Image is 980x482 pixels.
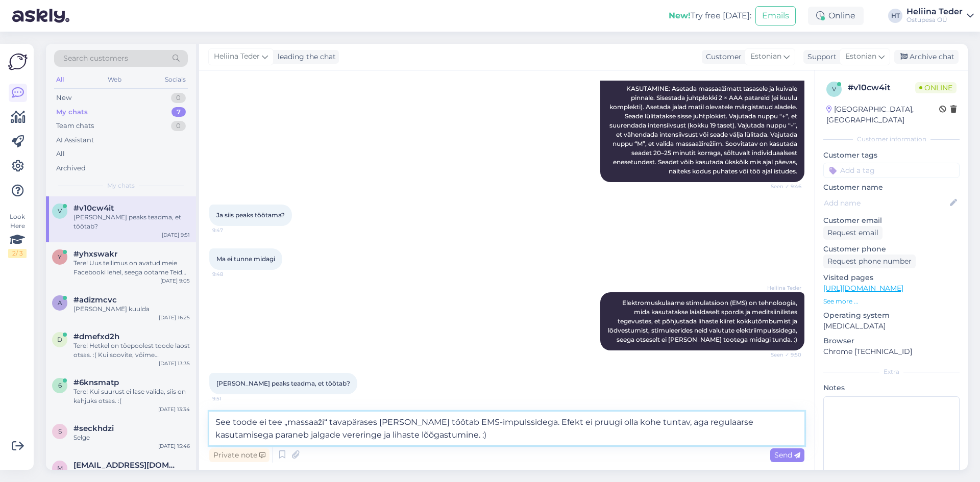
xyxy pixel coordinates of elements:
[212,226,251,234] span: 9:47
[73,305,190,314] div: [PERSON_NAME] kuulda
[750,51,781,62] span: Estonian
[8,249,27,258] div: 2 / 3
[73,295,117,305] span: #adizmcvc
[73,204,114,213] span: #v10cw4it
[56,163,86,173] div: Archived
[888,9,902,23] div: HT
[209,448,269,462] div: Private note
[158,442,190,450] div: [DATE] 15:46
[906,8,963,16] div: Heliina Teder
[823,310,960,321] p: Operating system
[274,52,336,62] div: leading the chat
[763,183,801,190] span: Seen ✓ 9:46
[73,332,119,341] span: #dmefxd2h
[755,6,796,26] button: Emails
[56,135,94,145] div: AI Assistant
[73,387,190,405] div: Tere! Kui suurust ei lase valida, siis on kahjuks otsas. :(
[915,82,957,93] span: Online
[58,207,62,215] span: v
[824,197,948,209] input: Add name
[823,284,903,293] a: [URL][DOMAIN_NAME]
[58,382,62,389] span: 6
[823,226,883,240] div: Request email
[73,461,180,470] span: mareki.postkast@mail.ee
[56,149,65,159] div: All
[823,336,960,346] p: Browser
[171,93,186,103] div: 0
[823,383,960,393] p: Notes
[823,150,960,161] p: Customer tags
[158,405,190,413] div: [DATE] 13:34
[823,367,960,376] div: Extra
[823,215,960,226] p: Customer email
[159,314,190,321] div: [DATE] 16:25
[73,259,190,277] div: Tere! Uus tellimus on avatud meie Facebooki lehel, seega ootame Teid soovi avaldama. :) Postitus ...
[763,284,801,292] span: Heliina Teder
[57,336,62,343] span: d
[823,135,960,144] div: Customer information
[774,450,800,460] span: Send
[171,107,186,117] div: 7
[107,181,135,190] span: My chats
[823,163,960,178] input: Add a tag
[73,249,117,259] span: #yhxswakr
[669,11,691,20] b: New!
[845,51,876,62] span: Estonian
[212,270,251,278] span: 9:48
[216,379,350,387] span: [PERSON_NAME] peaks teadma, et töötab?
[826,104,939,125] div: [GEOGRAPHIC_DATA], [GEOGRAPHIC_DATA]
[56,107,88,117] div: My chats
[163,73,188,86] div: Socials
[763,351,801,359] span: Seen ✓ 9:50
[906,16,963,24] div: Ostupesa OÜ
[73,378,119,387] span: #6knsmatp
[73,433,190,442] div: Selge
[823,244,960,255] p: Customer phone
[808,7,864,25] div: Online
[58,253,62,261] span: y
[106,73,124,86] div: Web
[160,277,190,285] div: [DATE] 9:05
[823,346,960,357] p: Chrome [TECHNICAL_ID]
[73,424,114,433] span: #seckhdzi
[8,52,28,71] img: Askly Logo
[214,51,260,62] span: Heliina Teder
[56,121,94,131] div: Team chats
[171,121,186,131] div: 0
[823,321,960,332] p: [MEDICAL_DATA]
[209,412,804,445] textarea: See toode ei tee „massaaži“ tavapärases [PERSON_NAME] töötab EMS-impulssidega. Efekt ei pruugi ol...
[8,212,27,258] div: Look Here
[894,50,959,64] div: Archive chat
[702,52,742,62] div: Customer
[608,299,799,343] span: Elektromuskulaarne stimulatsioon (EMS) on tehnoloogia, mida kasutatakse laialdaselt spordis ja me...
[823,255,916,268] div: Request phone number
[159,360,190,367] div: [DATE] 13:35
[848,82,915,94] div: # v10cw4it
[162,231,190,239] div: [DATE] 9:51
[58,427,62,435] span: s
[669,10,751,22] div: Try free [DATE]:
[212,395,251,402] span: 9:51
[63,53,128,64] span: Search customers
[73,341,190,360] div: Tere! Hetkel on tõepoolest toode laost otsas. :( Kui soovite, võime [PERSON_NAME] soovi edastata ...
[823,297,960,306] p: See more ...
[58,299,62,307] span: a
[54,73,66,86] div: All
[73,213,190,231] div: [PERSON_NAME] peaks teadma, et töötab?
[216,211,285,219] span: Ja siis peaks töötama?
[823,272,960,283] p: Visited pages
[56,93,71,103] div: New
[216,255,275,263] span: Ma ei tunne midagi
[906,8,974,24] a: Heliina TederOstupesa OÜ
[823,182,960,193] p: Customer name
[832,85,836,93] span: v
[803,52,837,62] div: Support
[57,464,63,472] span: m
